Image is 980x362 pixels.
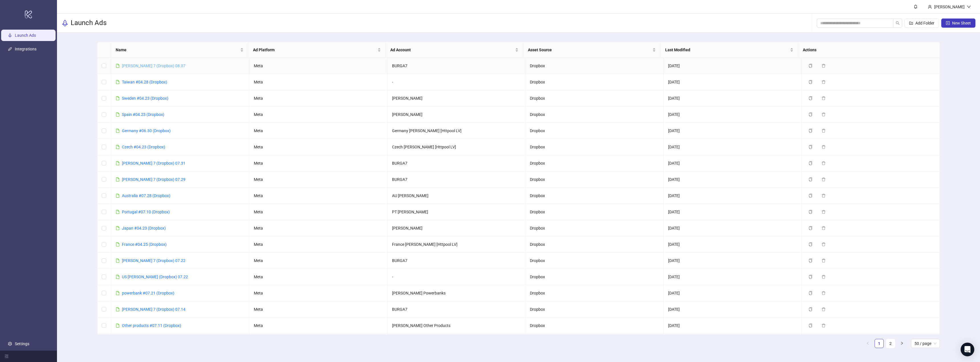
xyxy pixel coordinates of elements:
[822,275,826,279] span: delete
[525,171,663,188] td: Dropbox
[822,145,826,149] span: delete
[886,339,895,348] li: 2
[387,204,526,220] td: PT [PERSON_NAME]
[822,80,826,84] span: delete
[116,307,120,311] span: file
[387,155,526,171] td: BURGA7
[525,155,663,171] td: Dropbox
[663,155,802,171] td: [DATE]
[808,226,812,230] span: copy
[387,123,526,139] td: Germany [PERSON_NAME] [Httpool LV]
[663,318,802,334] td: [DATE]
[122,210,170,214] a: Portugal #07.10 (Dropbox)
[111,42,248,58] th: Name
[822,324,826,328] span: delete
[387,220,526,236] td: [PERSON_NAME]
[967,5,971,9] span: down
[822,177,826,181] span: delete
[897,339,906,348] li: Next Page
[116,161,120,165] span: file
[915,21,934,25] span: Add Folder
[663,220,802,236] td: [DATE]
[387,188,526,204] td: AU [PERSON_NAME]
[249,253,387,269] td: Meta
[387,171,526,188] td: BURGA7
[122,177,185,182] a: [PERSON_NAME] 7 (Dropbox) 07.29
[249,204,387,220] td: Meta
[387,285,526,301] td: [PERSON_NAME] Powerbanks
[122,161,185,165] a: [PERSON_NAME] 7 (Dropbox) 07.31
[863,339,872,348] button: left
[663,188,802,204] td: [DATE]
[387,318,526,334] td: [PERSON_NAME] Other Products
[928,5,932,9] span: user
[822,291,826,295] span: delete
[122,112,164,117] a: Spain #04.23 (Dropbox)
[249,74,387,90] td: Meta
[961,343,974,356] div: Open Intercom Messenger
[116,64,120,68] span: file
[116,177,120,181] span: file
[122,291,174,295] a: powerbank #07.21 (Dropbox)
[822,113,826,116] span: delete
[387,301,526,318] td: BURGA7
[808,307,812,311] span: copy
[122,96,168,101] a: Sweden #04.23 (Dropbox)
[122,258,185,263] a: [PERSON_NAME] 7 (Dropbox) 07.22
[808,275,812,279] span: copy
[897,339,906,348] button: right
[900,341,904,345] span: right
[387,253,526,269] td: BURGA7
[822,259,826,263] span: delete
[525,139,663,155] td: Dropbox
[116,145,120,149] span: file
[663,253,802,269] td: [DATE]
[116,47,239,53] span: Name
[663,90,802,107] td: [DATE]
[808,194,812,198] span: copy
[253,47,376,53] span: Ad Platform
[116,210,120,214] span: file
[122,193,170,198] a: Australia #07.28 (Dropbox)
[116,113,120,116] span: file
[663,269,802,285] td: [DATE]
[387,236,526,253] td: France [PERSON_NAME] [Httpool LV]
[525,74,663,90] td: Dropbox
[525,58,663,74] td: Dropbox
[122,242,167,247] a: France #04.25 (Dropbox)
[387,269,526,285] td: -
[249,236,387,253] td: Meta
[663,236,802,253] td: [DATE]
[914,339,936,348] span: 50 / page
[661,42,798,58] th: Last Modified
[525,285,663,301] td: Dropbox
[808,259,812,263] span: copy
[952,21,971,25] span: New Sheet
[808,113,812,116] span: copy
[663,171,802,188] td: [DATE]
[116,275,120,279] span: file
[808,80,812,84] span: copy
[249,220,387,236] td: Meta
[249,139,387,155] td: Meta
[386,42,523,58] th: Ad Account
[116,129,120,133] span: file
[122,275,188,279] a: US [PERSON_NAME] (Dropbox) 07.22
[525,301,663,318] td: Dropbox
[249,58,387,74] td: Meta
[122,145,165,149] a: Czech #04.23 (Dropbox)
[525,204,663,220] td: Dropbox
[71,19,107,28] h3: Launch Ads
[122,307,185,312] a: [PERSON_NAME] 7 (Dropbox) 07.14
[822,307,826,311] span: delete
[663,107,802,123] td: [DATE]
[387,74,526,90] td: -
[387,139,526,155] td: Czech [PERSON_NAME] [Httpool LV]
[808,96,812,100] span: copy
[909,21,913,25] span: folder-add
[249,107,387,123] td: Meta
[914,5,918,9] span: bell
[822,242,826,246] span: delete
[663,301,802,318] td: [DATE]
[122,80,167,84] a: Taiwan #04.28 (Dropbox)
